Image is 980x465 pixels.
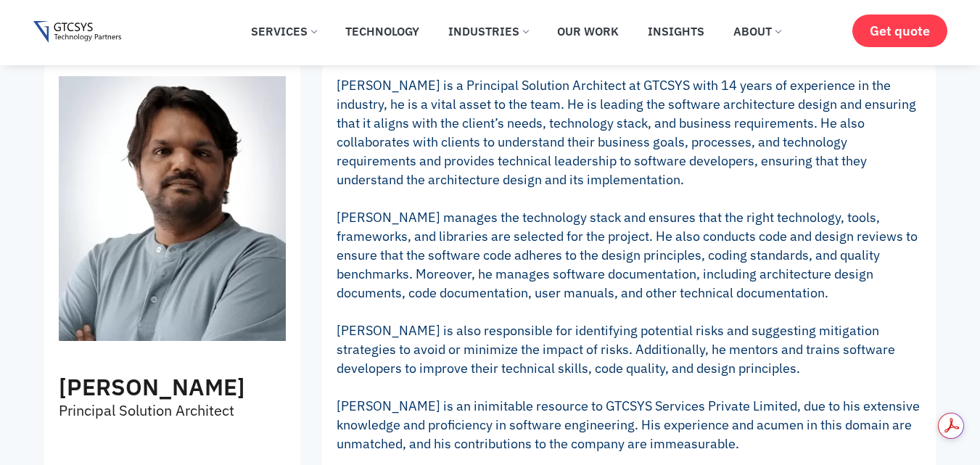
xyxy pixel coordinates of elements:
a: Insights [637,15,715,47]
a: Our Work [546,15,630,47]
a: Industries [437,15,539,47]
div: [PERSON_NAME] is a Principal Solution Architect at GTCSYS with 14 years of experience in the indu... [337,62,921,453]
a: Get quote [852,15,947,47]
a: Services [240,15,327,47]
span: Get quote [870,23,930,38]
p: Principal Solution Architect [59,401,286,420]
a: About [722,15,791,47]
a: Technology [334,15,430,47]
img: Ravi Modha - Member of Our Team [59,76,286,341]
h3: [PERSON_NAME] [59,373,286,401]
img: Gtcsys logo [33,21,121,44]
